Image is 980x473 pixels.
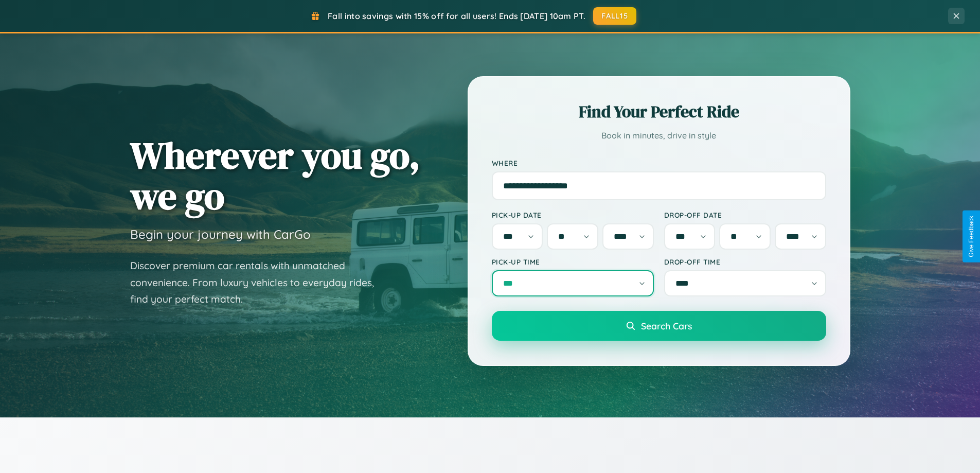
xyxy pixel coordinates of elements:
label: Drop-off Date [664,211,826,219]
h1: Wherever you go, we go [130,135,420,216]
button: Search Cars [492,311,826,341]
h3: Begin your journey with CarGo [130,226,311,242]
span: Search Cars [641,320,692,331]
label: Pick-up Date [492,211,654,219]
label: Drop-off Time [664,257,826,266]
label: Pick-up Time [492,257,654,266]
label: Where [492,159,826,167]
p: Book in minutes, drive in style [492,128,826,143]
p: Discover premium car rentals with unmatched convenience. From luxury vehicles to everyday rides, ... [130,257,387,308]
button: FALL15 [593,7,636,25]
span: Fall into savings with 15% off for all users! Ends [DATE] 10am PT. [328,11,585,21]
div: Give Feedback [968,216,975,257]
h2: Find Your Perfect Ride [492,100,826,123]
